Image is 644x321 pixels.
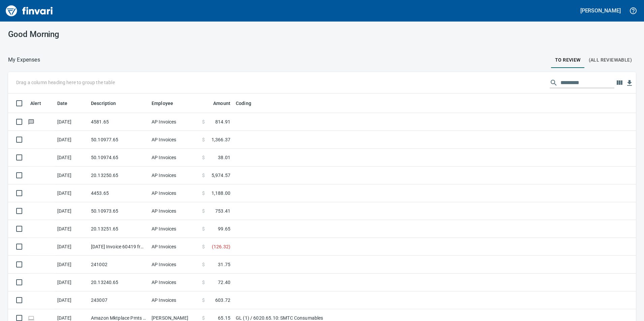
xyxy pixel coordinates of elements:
p: My Expenses [8,56,40,64]
span: 38.01 [218,154,230,161]
span: Description [91,99,116,107]
span: 99.65 [218,225,230,232]
span: 1,188.00 [212,190,230,197]
span: $ [202,225,205,232]
span: $ [202,172,205,179]
span: 603.72 [215,297,230,304]
h5: [PERSON_NAME] [580,7,621,14]
td: AP Invoices [149,256,199,274]
td: 243007 [88,291,149,309]
td: [DATE] [55,184,88,202]
td: [DATE] [55,202,88,220]
td: AP Invoices [149,274,199,291]
td: AP Invoices [149,220,199,238]
span: Coding [236,99,251,107]
span: Amount [204,99,230,107]
nav: breadcrumb [8,56,40,64]
span: (All Reviewable) [589,56,632,64]
td: [DATE] [55,256,88,274]
span: $ [202,243,205,250]
span: $ [202,118,205,125]
span: To Review [555,56,581,64]
span: 72.40 [218,279,230,286]
td: [DATE] [55,113,88,131]
span: Employee [152,99,173,107]
span: Employee [152,99,182,107]
td: 241002 [88,256,149,274]
span: Has messages [28,119,35,124]
td: AP Invoices [149,113,199,131]
td: [DATE] [55,131,88,149]
span: Amount [213,99,230,107]
td: 20.13250.65 [88,167,149,184]
td: [DATE] [55,291,88,309]
td: 50.10977.65 [88,131,149,149]
span: $ [202,279,205,286]
span: $ [202,261,205,268]
td: AP Invoices [149,167,199,184]
td: AP Invoices [149,184,199,202]
span: Date [57,99,76,107]
p: Drag a column heading here to group the table [16,79,115,86]
td: [DATE] [55,149,88,167]
td: 20.13251.65 [88,220,149,238]
td: [DATE] [55,220,88,238]
img: Finvari [4,3,55,19]
td: 4581.65 [88,113,149,131]
span: 753.41 [215,208,230,214]
td: AP Invoices [149,238,199,256]
span: 31.75 [218,261,230,268]
td: 50.10974.65 [88,149,149,167]
td: [DATE] [55,274,88,291]
td: AP Invoices [149,149,199,167]
span: Date [57,99,68,107]
span: 814.91 [215,118,230,125]
td: [DATE] [55,167,88,184]
span: Alert [30,99,41,107]
td: AP Invoices [149,131,199,149]
td: 50.10973.65 [88,202,149,220]
span: 5,974.57 [212,172,230,179]
h3: Good Morning [8,30,206,39]
span: $ [202,154,205,161]
td: [DATE] Invoice 60419 from [PERSON_NAME] Lumber Co (1-10777) [88,238,149,256]
span: Alert [30,99,50,107]
span: $ [202,297,205,304]
span: Coding [236,99,260,107]
td: 4453.65 [88,184,149,202]
span: $ [202,136,205,143]
button: [PERSON_NAME] [579,5,622,16]
span: ( 126.32 ) [212,243,230,250]
td: AP Invoices [149,291,199,309]
span: $ [202,208,205,214]
span: 1,366.37 [212,136,230,143]
td: 20.13240.65 [88,274,149,291]
td: [DATE] [55,238,88,256]
span: Online transaction [28,316,35,320]
button: Download table [624,78,635,88]
span: $ [202,190,205,197]
button: Choose columns to display [614,78,624,88]
span: Description [91,99,125,107]
td: AP Invoices [149,202,199,220]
